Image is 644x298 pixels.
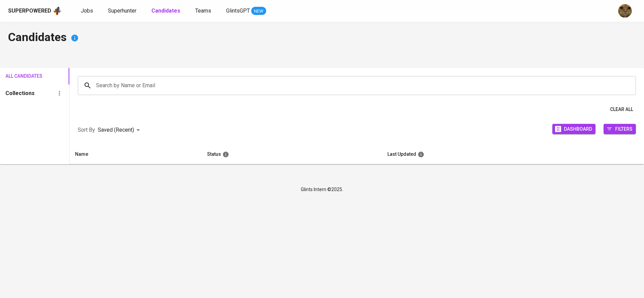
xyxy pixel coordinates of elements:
span: Superhunter [108,7,136,14]
div: Superpowered [8,7,51,15]
th: Name [70,145,202,164]
span: NEW [251,8,266,15]
button: Filters [604,124,636,134]
th: Last Updated [382,145,644,164]
span: Dashboard [564,124,592,133]
a: Jobs [81,7,94,15]
span: Jobs [81,7,93,14]
button: Dashboard [552,124,595,134]
a: Superpoweredapp logo [8,6,62,16]
p: Saved (Recent) [98,126,134,134]
span: All Candidates [5,72,34,80]
h6: Collections [5,89,35,98]
span: GlintsGPT [226,7,250,14]
a: Teams [195,7,213,15]
span: Filters [615,124,632,133]
span: Teams [195,7,211,14]
button: Clear All [607,103,636,116]
h4: Candidates [8,30,636,46]
p: Sort By [78,126,95,134]
img: ec6c0910-f960-4a00-a8f8-c5744e41279e.jpg [618,4,632,18]
b: Candidates [151,7,180,14]
span: Clear All [610,105,633,114]
img: app logo [53,6,62,16]
a: Superhunter [108,7,138,15]
a: GlintsGPT NEW [226,7,266,15]
th: Status [202,145,382,164]
a: Candidates [151,7,182,15]
div: Saved (Recent) [98,124,142,136]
